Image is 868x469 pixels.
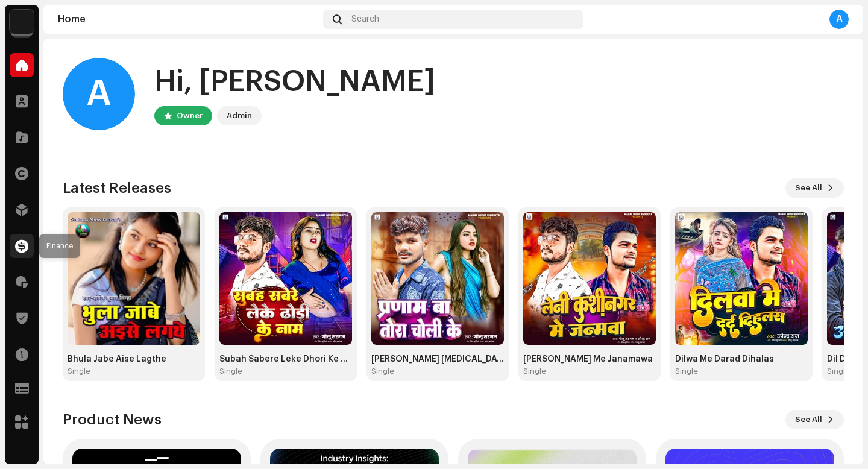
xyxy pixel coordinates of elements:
[827,367,850,376] div: Single
[675,354,808,364] div: Dilwa Me Darad Dihalas
[10,10,34,34] img: 10d72f0b-d06a-424f-aeaa-9c9f537e57b6
[68,354,200,364] div: Bhula Jabe Aise Lagthe
[371,367,394,376] div: Single
[68,367,90,376] div: Single
[785,410,844,429] button: See All
[523,212,656,345] img: 5124b270-c0b0-41f6-b535-2696cbf96507
[219,367,242,376] div: Single
[523,367,546,376] div: Single
[63,410,162,429] h3: Product News
[351,14,379,24] span: Search
[795,176,822,200] span: See All
[177,109,203,123] div: Owner
[675,212,808,345] img: 416a0d4a-0ab0-44a1-9cc0-5fe2fa47b6dc
[675,367,698,376] div: Single
[523,354,656,364] div: [PERSON_NAME] Me Janamawa
[795,408,822,432] span: See All
[58,14,318,24] div: Home
[219,212,352,345] img: 391fdb25-ad00-476d-9c03-02b7e6cc8177
[219,354,352,364] div: Subah Sabere Leke Dhori Ke Nam
[785,178,844,198] button: See All
[829,10,849,29] div: A
[371,354,504,364] div: [PERSON_NAME] [MEDICAL_DATA] Choli Ke
[154,63,435,101] div: Hi, [PERSON_NAME]
[227,109,252,123] div: Admin
[68,212,200,345] img: 7fa71934-bfa0-47b9-96e0-84dcedb9bfb4
[371,212,504,345] img: 5c527483-94a5-446d-8ef6-2d2167002dee
[63,58,135,130] div: A
[63,178,171,198] h3: Latest Releases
